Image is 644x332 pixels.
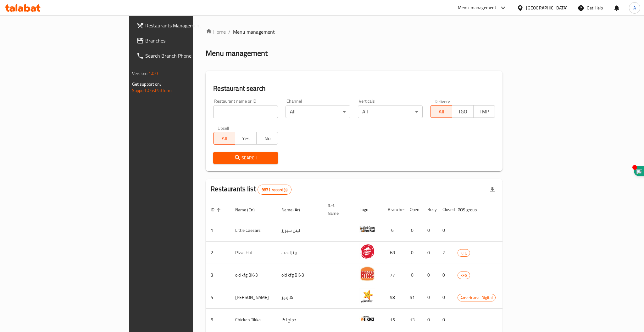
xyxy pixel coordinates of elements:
[405,200,422,219] th: Open
[430,105,452,118] button: All
[213,84,495,93] h2: Restaurant search
[211,206,223,214] span: ID
[213,152,278,164] button: Search
[526,4,568,11] div: [GEOGRAPHIC_DATA]
[216,134,232,143] span: All
[422,242,437,264] td: 0
[359,311,375,326] img: Chicken Tikka
[422,219,437,242] td: 0
[383,286,405,309] td: 58
[359,221,375,237] img: Little Caesars
[258,185,291,195] div: Total records count
[405,309,422,331] td: 13
[458,294,495,301] span: Americana-Digital
[235,132,257,145] button: Yes
[359,266,375,282] img: old kfg BK-3
[276,286,323,309] td: هارديز
[286,106,350,118] div: All
[145,37,231,44] span: Branches
[383,242,405,264] td: 68
[131,48,236,63] a: Search Branch Phone
[437,219,452,242] td: 0
[230,264,276,286] td: old kfg BK-3
[433,107,449,116] span: All
[328,202,347,217] span: Ref. Name
[230,286,276,309] td: [PERSON_NAME]
[633,4,636,11] span: A
[145,52,231,60] span: Search Branch Phone
[213,106,278,118] input: Search for restaurant name or ID..
[132,86,172,94] a: Support.OpsPlatform
[383,219,405,242] td: 6
[233,28,275,36] span: Menu management
[405,242,422,264] td: 0
[405,264,422,286] td: 0
[211,184,291,195] h2: Restaurants list
[131,18,236,33] a: Restaurants Management
[437,242,452,264] td: 2
[276,219,323,242] td: ليتل سيزرز
[485,182,500,197] div: Export file
[422,264,437,286] td: 0
[473,105,495,118] button: TMP
[476,107,492,116] span: TMP
[405,219,422,242] td: 0
[276,242,323,264] td: بيتزا هت
[206,48,268,58] h2: Menu management
[281,206,308,214] span: Name (Ar)
[458,4,497,12] div: Menu-management
[358,106,423,118] div: All
[422,286,437,309] td: 0
[422,309,437,331] td: 0
[206,28,502,36] nav: breadcrumb
[230,219,276,242] td: Little Caesars
[437,286,452,309] td: 0
[131,33,236,48] a: Branches
[213,132,235,145] button: All
[435,99,450,103] label: Delivery
[383,309,405,331] td: 15
[383,264,405,286] td: 77
[276,264,323,286] td: old kfg BK-3
[132,80,161,88] span: Get support on:
[235,206,263,214] span: Name (En)
[354,200,383,219] th: Logo
[437,264,452,286] td: 0
[276,309,323,331] td: دجاج تكا
[256,132,278,145] button: No
[218,126,229,130] label: Upsell
[258,187,291,193] span: 9831 record(s)
[458,249,470,257] span: KFG
[383,200,405,219] th: Branches
[259,134,275,143] span: No
[405,286,422,309] td: 51
[230,242,276,264] td: Pizza Hut
[437,309,452,331] td: 0
[452,105,474,118] button: TGO
[238,134,254,143] span: Yes
[458,272,470,279] span: KFG
[422,200,437,219] th: Busy
[145,22,231,29] span: Restaurants Management
[230,309,276,331] td: Chicken Tikka
[132,69,147,77] span: Version:
[458,206,485,214] span: POS group
[359,243,375,259] img: Pizza Hut
[218,154,273,162] span: Search
[359,288,375,304] img: Hardee's
[437,200,452,219] th: Closed
[455,107,471,116] span: TGO
[148,69,158,77] span: 1.0.0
